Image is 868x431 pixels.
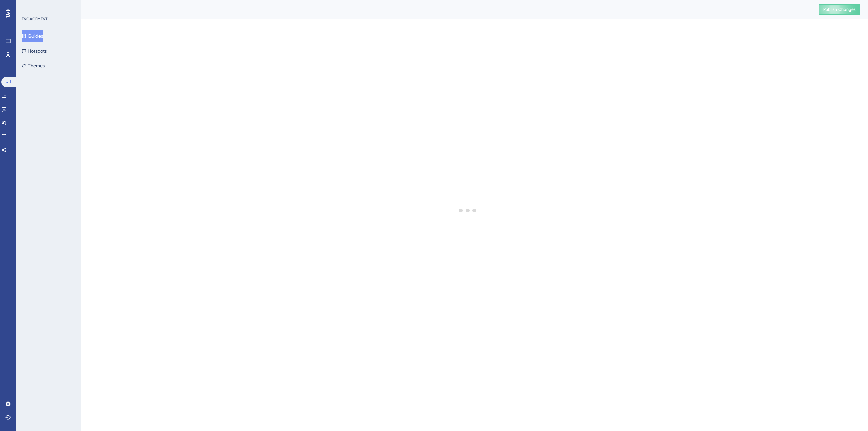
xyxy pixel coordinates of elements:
[22,30,43,42] button: Guides
[22,60,45,72] button: Themes
[819,4,860,15] button: Publish Changes
[22,45,47,57] button: Hotspots
[823,7,856,12] span: Publish Changes
[22,16,47,22] div: ENGAGEMENT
